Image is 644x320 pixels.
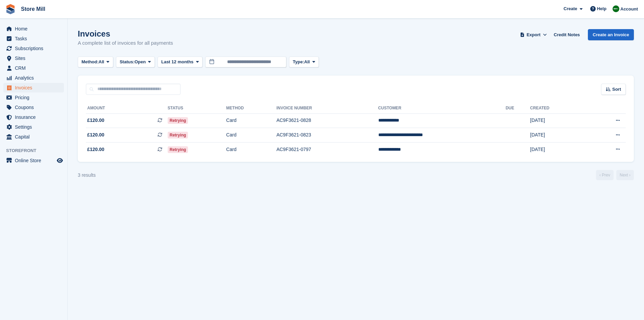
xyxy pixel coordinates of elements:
[3,73,64,83] a: menu
[612,86,621,93] span: Sort
[277,113,378,128] td: AC9F3621-0828
[616,170,634,180] a: Next
[620,6,638,13] span: Account
[78,29,173,38] h1: Invoices
[596,170,614,180] a: Previous
[99,59,104,65] span: All
[5,4,16,14] img: stora-icon-8386f47178a22dfd0bd8f6a31ec36ba5ce8667c1dd55bd0f319d3a0aa187defe.svg
[3,122,64,132] a: menu
[530,142,585,156] td: [DATE]
[226,128,277,143] td: Card
[168,103,226,114] th: Status
[277,142,378,156] td: AC9F3621-0797
[564,5,577,12] span: Create
[87,146,104,153] span: £120.00
[15,34,55,43] span: Tasks
[506,103,530,114] th: Due
[530,128,585,143] td: [DATE]
[168,132,188,138] span: Retrying
[86,103,168,114] th: Amount
[3,63,64,73] a: menu
[15,93,55,102] span: Pricing
[81,59,99,65] span: Method:
[78,57,113,68] button: Method: All
[3,83,64,92] a: menu
[56,156,64,165] a: Preview store
[15,54,55,63] span: Sites
[15,156,55,165] span: Online Store
[289,57,319,68] button: Type: All
[6,147,67,154] span: Storefront
[15,24,55,34] span: Home
[15,112,55,122] span: Insurance
[3,112,64,122] a: menu
[15,44,55,53] span: Subscriptions
[588,29,634,40] a: Create an Invoice
[3,24,64,34] a: menu
[530,113,585,128] td: [DATE]
[135,59,146,65] span: Open
[158,57,202,68] button: Last 12 months
[551,29,582,40] a: Credit Notes
[15,132,55,142] span: Capital
[226,142,277,156] td: Card
[527,31,541,38] span: Export
[613,5,619,12] img: Angus
[277,103,378,114] th: Invoice Number
[3,93,64,102] a: menu
[530,103,585,114] th: Created
[597,5,606,12] span: Help
[3,44,64,53] a: menu
[519,29,548,40] button: Export
[161,59,193,65] span: Last 12 months
[3,34,64,43] a: menu
[78,172,96,179] div: 3 results
[226,103,277,114] th: Method
[15,122,55,132] span: Settings
[168,117,188,124] span: Retrying
[87,117,104,124] span: £120.00
[277,128,378,143] td: AC9F3621-0823
[3,103,64,112] a: menu
[87,131,104,138] span: £120.00
[304,59,310,65] span: All
[3,132,64,142] a: menu
[226,113,277,128] td: Card
[15,73,55,83] span: Analytics
[3,54,64,63] a: menu
[378,103,506,114] th: Customer
[116,57,155,68] button: Status: Open
[15,83,55,92] span: Invoices
[120,59,135,65] span: Status:
[78,39,173,47] p: A complete list of invoices for all payments
[3,156,64,165] a: menu
[15,103,55,112] span: Coupons
[168,146,188,153] span: Retrying
[595,170,635,180] nav: Page
[15,63,55,73] span: CRM
[18,3,48,15] a: Store Mill
[293,59,304,65] span: Type:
